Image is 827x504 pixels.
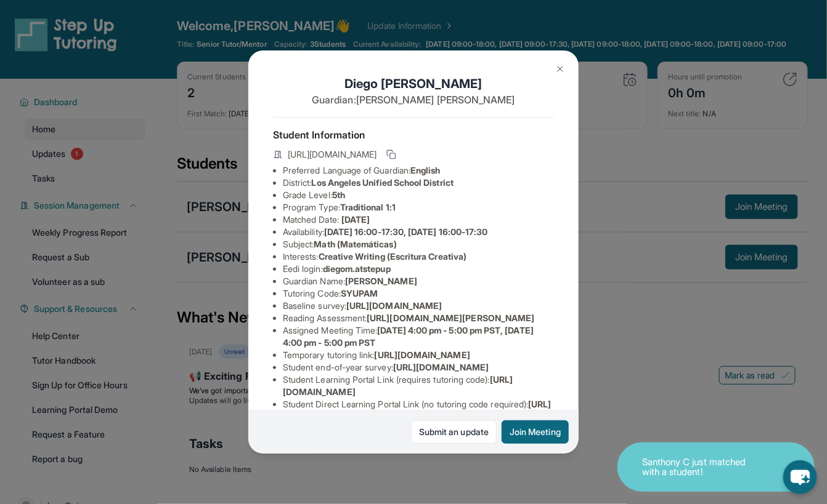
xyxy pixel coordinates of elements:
[324,226,488,237] span: [DATE] 16:00-17:30, [DATE] 16:00-17:30
[283,177,554,189] li: District:
[410,165,441,175] span: English
[283,226,554,238] li: Availability:
[283,189,554,201] li: Grade Level:
[340,202,396,212] span: Traditional 1:1
[323,263,391,274] span: diegom.atstepup
[283,201,554,214] li: Program Type:
[273,92,554,107] p: Guardian: [PERSON_NAME] [PERSON_NAME]
[502,420,569,444] button: Join Meeting
[375,350,470,360] span: [URL][DOMAIN_NAME]
[283,214,554,226] li: Matched Date:
[283,300,554,312] li: Baseline survey :
[555,64,565,74] img: Close Icon
[283,164,554,177] li: Preferred Language of Guardian:
[283,312,554,324] li: Reading Assessment :
[283,275,554,287] li: Guardian Name :
[283,250,554,263] li: Interests :
[346,300,442,311] span: [URL][DOMAIN_NAME]
[283,398,554,423] li: Student Direct Learning Portal Link (no tutoring code required) :
[283,374,554,398] li: Student Learning Portal Link (requires tutoring code) :
[341,214,370,225] span: [DATE]
[273,75,554,92] h1: Diego [PERSON_NAME]
[312,177,454,188] span: Los Angeles Unified School District
[642,457,765,478] p: Santhony C just matched with a student!
[411,420,497,444] a: Submit an update
[283,324,554,349] li: Assigned Meeting Time :
[345,276,417,286] span: [PERSON_NAME]
[283,287,554,300] li: Tutoring Code :
[367,313,534,323] span: [URL][DOMAIN_NAME][PERSON_NAME]
[283,361,554,374] li: Student end-of-year survey :
[783,460,817,494] button: chat-button
[273,127,554,142] h4: Student Information
[288,148,377,161] span: [URL][DOMAIN_NAME]
[341,288,378,298] span: SYUPAM
[319,251,467,262] span: Creative Writing (Escritura Creativa)
[283,263,554,275] li: Eedi login :
[384,147,399,162] button: Copy link
[332,190,345,200] span: 5th
[283,238,554,250] li: Subject :
[283,349,554,361] li: Temporary tutoring link :
[393,362,489,372] span: [URL][DOMAIN_NAME]
[283,325,534,348] span: [DATE] 4:00 pm - 5:00 pm PST, [DATE] 4:00 pm - 5:00 pm PST
[314,239,397,249] span: Math (Matemáticas)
